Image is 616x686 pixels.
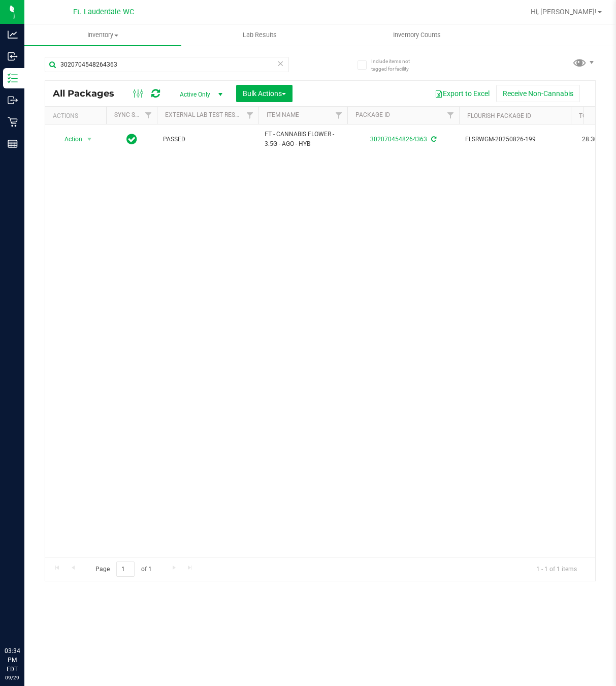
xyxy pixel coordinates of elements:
a: Filter [140,107,157,124]
span: Ft. Lauderdale WC [73,8,134,16]
inline-svg: Retail [8,117,18,127]
span: Include items not tagged for facility [371,57,422,73]
span: Clear [277,57,284,70]
a: Filter [242,107,258,124]
span: Hi, [PERSON_NAME]! [531,8,597,16]
a: Total THC% [579,112,615,119]
p: 09/29 [5,674,20,681]
span: All Packages [53,88,124,99]
span: 1 - 1 of 1 items [528,562,585,577]
span: Inventory [24,30,181,40]
span: Action [55,132,83,146]
input: Search Package ID, Item Name, SKU, Lot or Part Number... [45,57,289,72]
inline-svg: Reports [8,139,18,149]
span: FT - CANNABIS FLOWER - 3.5G - AGO - HYB [265,130,341,149]
inline-svg: Inbound [8,51,18,61]
span: Sync from Compliance System [430,136,436,143]
div: Actions [53,112,102,119]
span: PASSED [163,135,252,144]
a: Item Name [267,111,299,118]
span: Page of 1 [87,562,160,577]
a: Lab Results [181,24,338,46]
span: Lab Results [229,30,290,40]
span: In Sync [126,132,137,146]
a: Filter [442,107,459,124]
inline-svg: Inventory [8,73,18,83]
p: 03:34 PM EDT [5,646,20,674]
span: 28.3000 [577,132,610,147]
span: Bulk Actions [243,89,286,98]
button: Bulk Actions [236,85,293,102]
a: Package ID [355,111,390,118]
inline-svg: Outbound [8,95,18,105]
input: 1 [116,562,135,577]
a: 3020704548264363 [370,136,427,143]
a: Inventory Counts [338,24,495,46]
span: Inventory Counts [379,30,455,40]
button: Receive Non-Cannabis [496,85,580,102]
a: Sync Status [114,111,153,118]
a: External Lab Test Result [165,111,245,118]
a: Filter [331,107,347,124]
a: Inventory [24,24,181,46]
iframe: Resource center [10,605,41,635]
span: select [83,132,96,146]
a: Flourish Package ID [467,112,531,119]
button: Export to Excel [428,85,496,102]
inline-svg: Analytics [8,29,18,40]
span: FLSRWGM-20250826-199 [465,135,565,144]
